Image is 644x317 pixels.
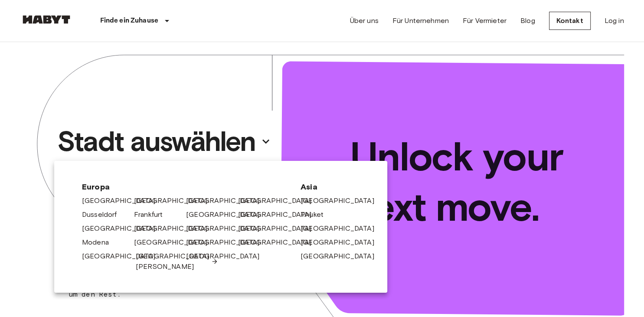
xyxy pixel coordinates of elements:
[134,237,216,248] a: [GEOGRAPHIC_DATA]
[134,196,216,206] a: [GEOGRAPHIC_DATA]
[301,182,360,192] span: Asia
[134,209,171,220] a: Frankfurt
[82,196,164,206] a: [GEOGRAPHIC_DATA]
[301,196,383,206] a: [GEOGRAPHIC_DATA]
[186,196,268,206] a: [GEOGRAPHIC_DATA]
[238,196,320,206] a: [GEOGRAPHIC_DATA]
[238,223,320,234] a: [GEOGRAPHIC_DATA]
[136,251,218,272] a: [GEOGRAPHIC_DATA][PERSON_NAME]
[301,237,383,248] a: [GEOGRAPHIC_DATA]
[82,237,118,248] a: Modena
[186,251,268,261] a: [GEOGRAPHIC_DATA]
[82,182,287,192] span: Europa
[301,251,383,261] a: [GEOGRAPHIC_DATA]
[82,223,164,234] a: [GEOGRAPHIC_DATA]
[82,251,164,261] a: [GEOGRAPHIC_DATA]
[82,209,126,220] a: Dusseldorf
[186,237,268,248] a: [GEOGRAPHIC_DATA]
[186,209,268,220] a: [GEOGRAPHIC_DATA]
[186,223,268,234] a: [GEOGRAPHIC_DATA]
[301,223,383,234] a: [GEOGRAPHIC_DATA]
[134,223,216,234] a: [GEOGRAPHIC_DATA]
[238,237,320,248] a: [GEOGRAPHIC_DATA]
[238,209,320,220] a: [GEOGRAPHIC_DATA]
[301,209,332,220] a: Phuket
